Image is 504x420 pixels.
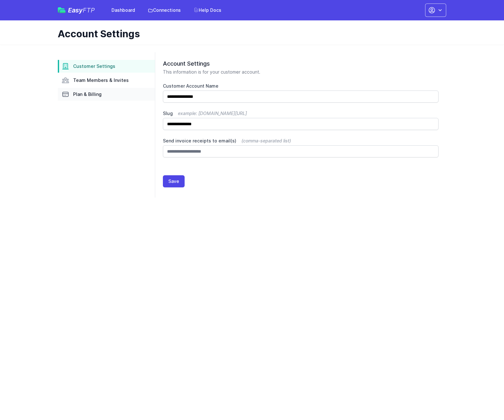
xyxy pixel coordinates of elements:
[144,4,185,16] a: Connections
[163,69,439,75] p: This information is for your customer account.
[58,7,65,13] img: easyftp_logo.png
[163,83,439,89] label: Customer Account Name
[58,7,95,13] a: EasyFTP
[58,74,155,87] a: Team Members & Invites
[83,6,95,14] span: FTP
[163,60,439,68] h2: Account Settings
[163,175,185,187] button: Save
[73,77,129,83] span: Team Members & Invites
[58,28,441,40] h1: Account Settings
[163,110,439,117] label: Slug
[58,88,155,101] a: Plan & Billing
[190,4,225,16] a: Help Docs
[241,138,291,143] span: (comma-separated list)
[73,63,115,69] span: Customer Settings
[58,60,155,73] a: Customer Settings
[108,4,139,16] a: Dashboard
[178,111,247,116] span: example: [DOMAIN_NAME][URL]
[73,91,102,98] span: Plan & Billing
[68,7,95,13] span: Easy
[163,138,439,144] label: Send invoice receipts to email(s)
